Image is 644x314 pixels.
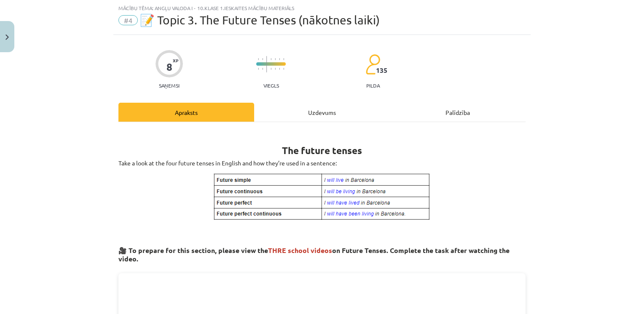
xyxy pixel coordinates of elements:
[282,144,362,157] b: The future tenses
[5,35,9,40] img: icon-close-lesson-0947bae3869378f0d4975bcd49f059093ad1ed9edebbc8119c70593378902aed.svg
[118,15,138,25] span: #4
[366,82,380,88] p: pilda
[283,68,284,70] img: icon-short-line-57e1e144782c952c97e751825c79c345078a6d821885a25fce030b3d8c18986b.svg
[279,58,280,60] img: icon-short-line-57e1e144782c952c97e751825c79c345078a6d821885a25fce030b3d8c18986b.svg
[275,58,276,60] img: icon-short-line-57e1e144782c952c97e751825c79c345078a6d821885a25fce030b3d8c18986b.svg
[271,68,271,70] img: icon-short-line-57e1e144782c952c97e751825c79c345078a6d821885a25fce030b3d8c18986b.svg
[254,103,390,122] div: Uzdevums
[258,58,259,60] img: icon-short-line-57e1e144782c952c97e751825c79c345078a6d821885a25fce030b3d8c18986b.svg
[262,58,263,60] img: icon-short-line-57e1e144782c952c97e751825c79c345078a6d821885a25fce030b3d8c18986b.svg
[283,58,284,60] img: icon-short-line-57e1e144782c952c97e751825c79c345078a6d821885a25fce030b3d8c18986b.svg
[156,82,183,88] p: Saņemsi
[376,67,387,74] span: 135
[118,103,254,122] div: Apraksts
[279,68,280,70] img: icon-short-line-57e1e144782c952c97e751825c79c345078a6d821885a25fce030b3d8c18986b.svg
[118,5,526,11] div: Mācību tēma: Angļu valoda i - 10.klase 1.ieskaites mācību materiāls
[266,56,267,72] img: icon-long-line-d9ea69661e0d244f92f715978eff75569469978d946b2353a9bb055b3ed8787d.svg
[365,54,380,75] img: students-c634bb4e5e11cddfef0936a35e636f08e4e9abd3cc4e673bd6f9a4125e45ecb1.svg
[390,103,526,122] div: Palīdzība
[173,58,178,63] span: XP
[166,61,172,73] div: 8
[118,246,510,263] strong: 🎥 To prepare for this section, please view the on Future Tenses. Complete the task after watching...
[271,58,271,60] img: icon-short-line-57e1e144782c952c97e751825c79c345078a6d821885a25fce030b3d8c18986b.svg
[118,159,526,168] p: Take a look at the four future tenses in English and how they’re used in a sentence:
[268,246,332,255] span: THRE school videos
[258,68,259,70] img: icon-short-line-57e1e144782c952c97e751825c79c345078a6d821885a25fce030b3d8c18986b.svg
[140,13,380,27] span: 📝 Topic 3. The Future Tenses (nākotnes laiki)
[263,82,279,88] p: Viegls
[275,68,276,70] img: icon-short-line-57e1e144782c952c97e751825c79c345078a6d821885a25fce030b3d8c18986b.svg
[262,68,263,70] img: icon-short-line-57e1e144782c952c97e751825c79c345078a6d821885a25fce030b3d8c18986b.svg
